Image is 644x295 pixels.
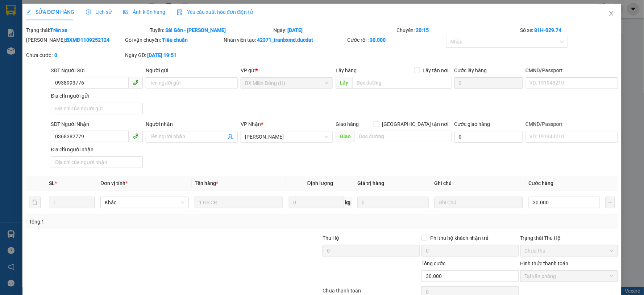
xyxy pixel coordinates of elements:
[51,66,143,74] div: SĐT Người Gửi
[51,146,143,153] div: Địa chỉ người nhận
[396,26,520,34] div: Chuyến:
[344,197,352,208] span: kg
[51,156,143,168] input: Địa chỉ của người nhận
[51,92,143,100] div: Địa chỉ người gửi
[454,67,487,73] label: Cước lấy hàng
[454,131,523,143] input: Cước giao hàng
[336,131,355,142] span: Giao
[26,36,124,44] div: [PERSON_NAME]:
[54,52,57,58] b: 0
[427,234,492,242] span: Phí thu hộ khách nhận trả
[86,9,91,15] span: clock-circle
[287,27,303,33] b: [DATE]
[526,120,618,128] div: CMND/Passport
[525,271,614,282] span: Tại văn phòng
[520,26,619,34] div: Số xe:
[416,27,429,33] b: 20:15
[357,180,384,186] span: Giá trị hàng
[435,197,523,208] input: Ghi Chú
[336,67,357,73] span: Lấy hàng
[241,121,261,127] span: VP Nhận
[195,180,218,186] span: Tên hàng
[520,234,618,242] div: Trạng thái Thu Hộ
[535,27,562,33] b: 81H-029.74
[353,77,452,89] input: Dọc đường
[420,66,452,74] span: Lấy tận nơi
[348,36,445,44] div: Cước rồi :
[336,77,353,89] span: Lấy
[147,52,176,58] b: [DATE] 19:51
[146,66,238,74] div: Người gửi
[245,131,329,142] span: Phan Đình Phùng
[29,218,249,226] div: Tổng: 1
[606,197,615,208] button: plus
[146,120,238,128] div: Người nhận
[357,197,429,208] input: 0
[49,180,55,186] span: SL
[177,9,183,15] img: icon
[520,261,569,266] label: Hình thức thanh toán
[454,77,523,89] input: Cước lấy hàng
[370,37,386,43] b: 30.000
[125,36,223,44] div: Gói vận chuyển:
[86,9,112,15] span: Lịch sử
[51,103,143,114] input: Địa chỉ của người gửi
[323,235,339,241] span: Thu Hộ
[51,120,143,128] div: SĐT Người Nhận
[432,176,526,190] th: Ghi chú
[525,245,614,256] span: Chưa thu
[26,9,31,15] span: edit
[245,78,329,89] span: BX Miền Đông (H)
[66,37,109,43] b: BXMĐ1109252124
[379,120,452,128] span: [GEOGRAPHIC_DATA] tận nơi
[355,131,452,142] input: Dọc đường
[336,121,359,127] span: Giao hàng
[307,180,333,186] span: Định lượng
[105,197,184,208] span: Khác
[273,26,396,34] div: Ngày:
[195,197,283,208] input: VD: Bàn, Ghế
[123,9,128,15] span: picture
[29,197,41,208] button: delete
[228,134,234,140] span: user-add
[100,180,128,186] span: Đơn vị tính
[526,66,618,74] div: CMND/Passport
[149,26,273,34] div: Tuyến:
[26,9,74,15] span: SỬA ĐƠN HÀNG
[165,27,226,33] b: Sài Gòn - [PERSON_NAME]
[257,37,313,43] b: 42371_tranbxmd.ducdat
[125,51,223,59] div: Ngày GD:
[241,66,333,74] div: VP gửi
[26,51,124,59] div: Chưa cước :
[177,9,253,15] span: Yêu cầu xuất hóa đơn điện tử
[608,11,614,16] span: close
[25,26,149,34] div: Trạng thái:
[224,36,346,44] div: Nhân viên tạo:
[529,180,554,186] span: Cước hàng
[50,27,67,33] b: Trên xe
[162,37,188,43] b: Tiêu chuẩn
[454,121,490,127] label: Cước giao hàng
[133,133,138,139] span: phone
[133,79,138,85] span: phone
[421,261,445,266] span: Tổng cước
[123,9,165,15] span: Ảnh kiện hàng
[601,4,622,24] button: Close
